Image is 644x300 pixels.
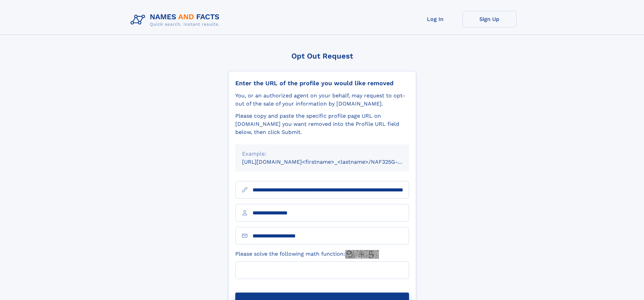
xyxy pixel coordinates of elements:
label: Please solve the following math function: [235,250,379,259]
a: Sign Up [462,11,517,27]
a: Log In [408,11,462,27]
div: You, or an authorized agent on your behalf, may request to opt-out of the sale of your informatio... [235,92,409,108]
div: Please copy and paste the specific profile page URL on [DOMAIN_NAME] you want removed into the Pr... [235,112,409,136]
img: Logo Names and Facts [128,11,225,29]
div: Enter the URL of the profile you would like removed [235,79,409,87]
small: [URL][DOMAIN_NAME]<firstname>_<lastname>/NAF325G-xxxxxxxx [242,159,422,165]
div: Opt Out Request [228,52,416,60]
div: Example: [242,150,402,158]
